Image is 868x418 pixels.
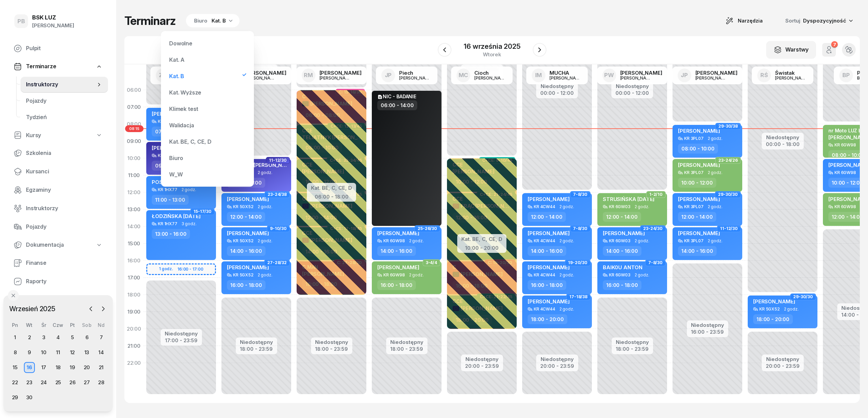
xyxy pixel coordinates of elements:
[528,314,567,324] div: 18:00 - 20:00
[559,307,574,312] span: 2 godz.
[720,228,738,229] span: 11-12/30
[181,221,196,226] span: 3 godz.
[26,222,103,231] span: Pojazdy
[26,204,103,213] span: Instruktorzy
[165,336,198,343] div: 17:00 - 23:59
[377,246,416,256] div: 14:00 - 16:00
[528,196,570,202] span: [PERSON_NAME]
[615,89,649,96] div: 00:00 - 12:00
[766,133,800,148] button: Niedostępny00:00 - 18:00
[311,184,352,200] button: Kat. BE, C, CE, D06:00 - 18:00
[21,76,108,93] a: Instruktorzy
[169,57,185,62] div: Kat. A
[474,76,507,80] div: [PERSON_NAME]
[534,204,555,209] div: KR 4CW44
[691,321,724,336] button: Niedostępny16:00 - 23:59
[258,273,272,277] span: 2 godz.
[81,362,92,373] div: 20
[26,62,56,71] span: Terminarze
[125,125,144,132] span: 08:15
[8,237,108,253] a: Dokumentacja
[377,280,416,290] div: 16:00 - 18:00
[320,76,352,80] div: [PERSON_NAME]
[26,149,103,158] span: Szkolenia
[124,133,144,150] div: 09:00
[377,264,419,271] span: [PERSON_NAME]
[681,72,688,78] span: JP
[124,15,176,27] h1: Terminarz
[268,194,287,195] span: 23-24/38
[535,72,542,78] span: IM
[540,355,574,370] button: Niedostępny20:00 - 23:59
[212,17,226,25] div: Kat. B
[635,273,649,277] span: 2 godz.
[803,17,846,24] span: Dyspozycyjność
[616,345,649,352] div: 18:00 - 23:59
[6,303,58,314] span: Wrzesień 2025
[461,235,502,251] button: Kat. BE, C, CE, D10:00 - 20:00
[227,212,265,222] div: 12:00 - 14:00
[766,355,800,370] button: Niedostępny20:00 - 23:59
[244,70,286,75] div: [PERSON_NAME]
[766,41,816,59] button: Warstwy
[390,338,423,353] button: Niedostępny18:00 - 23:59
[465,357,499,362] div: Niedostępny
[691,322,724,328] div: Niedostępny
[775,70,808,75] div: Świstak
[240,345,273,352] div: 18:00 - 23:59
[828,178,867,188] div: 10:00 - 12:00
[528,264,570,271] span: [PERSON_NAME]
[258,170,272,175] span: 2 godz.
[158,119,177,124] div: KR 1HX77
[465,362,499,369] div: 20:00 - 23:59
[609,273,630,277] div: KR 6GW03
[635,204,649,209] span: 2 godz.
[124,218,144,235] div: 14:00
[269,160,287,161] span: 11-12/30
[8,255,108,271] a: Finanse
[616,340,649,345] div: Niedostępny
[559,239,574,243] span: 2 godz.
[24,332,35,343] div: 2
[399,70,432,75] div: Piech
[21,109,108,126] a: Tydzień
[158,221,177,226] div: KR 1HX77
[227,264,269,271] span: [PERSON_NAME]
[766,362,800,369] div: 20:00 - 23:59
[165,331,198,336] div: Niedostępny
[708,204,722,209] span: 2 godz.
[842,72,850,78] span: BP
[573,194,587,195] span: 7-8/30
[165,330,198,345] button: Niedostępny17:00 - 23:59
[684,136,704,141] div: KR 3PL07
[169,90,201,95] div: Kat. Wyższe
[21,93,108,109] a: Pojazdy
[24,347,35,358] div: 9
[528,280,566,290] div: 16:00 - 18:00
[649,194,663,195] span: 1-2/10
[377,93,416,100] div: NIC - BADANIE
[559,273,574,277] span: 2 godz.
[383,273,405,277] div: KR 6GW98
[718,194,738,195] span: 29-30/30
[227,246,266,256] div: 14:00 - 16:00
[377,100,417,110] div: 06:00 - 14:00
[672,67,743,84] a: JP[PERSON_NAME][PERSON_NAME]
[528,212,566,222] div: 12:00 - 14:00
[678,196,720,202] span: [PERSON_NAME]
[534,307,555,311] div: KR 4CW44
[464,43,520,50] div: 16 września 2025
[227,230,269,236] span: [PERSON_NAME]
[267,262,287,263] span: 27-28/32
[550,76,582,80] div: [PERSON_NAME]
[240,340,273,345] div: Niedostępny
[10,347,21,358] div: 8
[124,167,144,184] div: 11:00
[603,230,645,236] span: [PERSON_NAME]
[775,76,808,80] div: [PERSON_NAME]
[540,362,574,369] div: 20:00 - 23:59
[615,84,649,89] div: Niedostępny
[609,204,630,209] div: KR 6GW03
[835,143,856,147] div: KR 6GW98
[464,52,520,57] div: wtorek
